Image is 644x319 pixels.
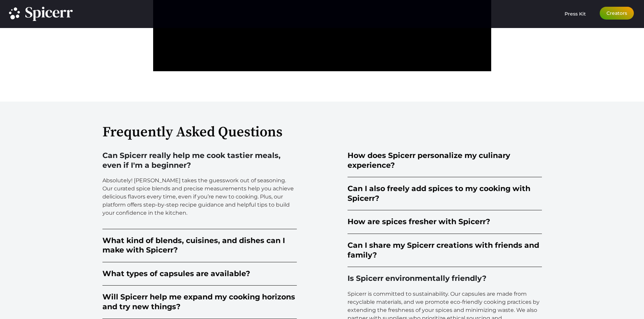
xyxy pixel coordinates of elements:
[348,144,542,177] summary: How does Spicerr personalize my culinary experience?
[348,217,490,227] div: How are spices fresher with Spicerr?
[565,7,586,17] a: Press Kit
[102,292,297,312] div: Will Spicerr help me expand my cooking horizons and try new things?
[565,11,586,17] span: Press Kit
[102,229,297,262] summary: What kind of blends, cuisines, and dishes can I make with Spicerr?
[348,234,542,267] summary: Can I share my Spicerr creations with friends and family?
[348,177,542,210] summary: Can I also freely add spices to my cooking with Spicerr?
[348,210,542,234] summary: How are spices fresher with Spicerr?
[102,144,297,177] summary: Can Spicerr really help me cook tastier meals, even if I'm a beginner?
[606,11,627,16] span: Creators
[102,151,297,170] div: Can Spicerr really help me cook tastier meals, even if I'm a beginner?
[348,267,542,291] summary: Is Spicerr environmentally friendly?
[102,236,297,255] div: What kind of blends, cuisines, and dishes can I make with Spicerr?
[600,7,634,20] a: Creators
[102,125,542,139] h2: Frequently Asked Questions
[348,184,542,203] div: Can I also freely add spices to my cooking with Spicerr?
[102,286,297,319] summary: Will Spicerr help me expand my cooking horizons and try new things?
[102,177,297,217] p: Absolutely! [PERSON_NAME] takes the guesswork out of seasoning. Our curated spice blends and prec...
[102,262,297,286] summary: What types of capsules are available?
[348,151,542,170] div: How does Spicerr personalize my culinary experience?
[348,241,542,260] div: Can I share my Spicerr creations with friends and family?
[102,269,250,279] div: What types of capsules are available?
[348,274,486,284] div: Is Spicerr environmentally friendly?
